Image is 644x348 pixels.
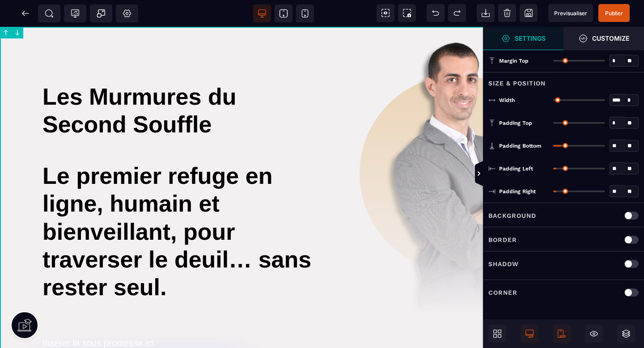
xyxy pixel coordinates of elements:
[554,10,587,17] span: Previsualiser
[585,325,603,343] span: Hide/Show Block
[488,234,517,245] p: Border
[499,97,515,104] span: Width
[499,188,536,195] span: Padding Right
[617,325,635,343] span: Open Layers
[45,9,54,18] span: SEO
[42,136,311,274] strong: Le premier refuge en ligne, humain et bienveillant, pour traverser le deuil… sans rester seul.
[563,27,644,50] span: Open Style Manager
[488,259,519,269] p: Shadow
[71,9,80,18] span: Tracking
[499,57,529,64] span: Margin Top
[350,7,574,287] img: 4590b4ef9096d7aee452c32234ac9a0e_img.png
[42,309,322,324] text: Inserer la sous promesse ici
[123,9,131,18] span: Setting Body
[488,325,506,343] span: Open Blocks
[499,165,533,172] span: Padding Left
[42,57,236,110] span: Les Murmures du Second Souffle
[521,325,538,343] span: Desktop Only
[488,210,536,221] p: Background
[553,325,571,343] span: Mobile Only
[548,4,593,22] span: Preview
[499,119,532,127] span: Padding Top
[377,4,394,22] span: View components
[515,35,546,42] strong: Settings
[488,287,517,298] p: Corner
[398,4,416,22] span: Screenshot
[483,72,644,89] div: Size & Position
[592,35,629,42] strong: Customize
[483,27,563,50] span: Settings
[97,9,106,18] span: Popup
[605,10,623,17] span: Publier
[499,142,541,149] span: Padding Bottom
